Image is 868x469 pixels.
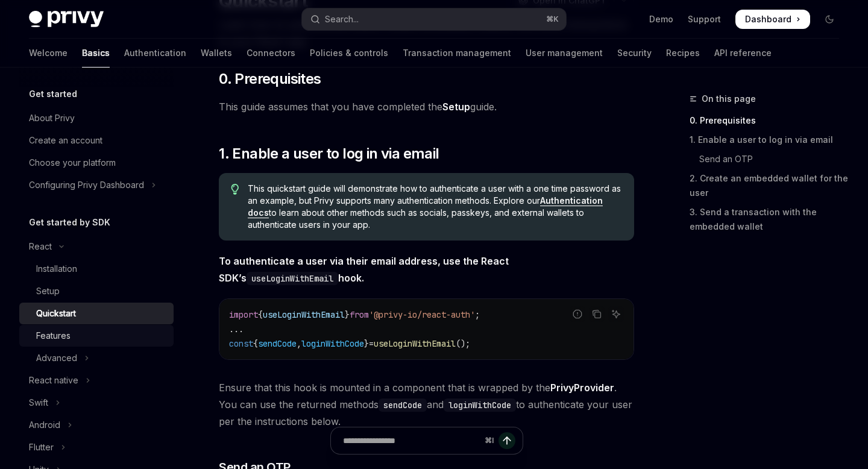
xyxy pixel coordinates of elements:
div: Installation [36,262,77,276]
span: This guide assumes that you have completed the guide. [219,98,634,115]
code: loginWithCode [444,398,516,412]
strong: To authenticate a user via their email address, use the React SDK’s hook. [219,255,509,284]
span: This quickstart guide will demonstrate how to authenticate a user with a one time password as an ... [248,183,622,231]
div: React native [29,373,78,388]
button: Copy the contents from the code block [589,306,605,322]
code: useLoginWithEmail [247,272,338,285]
svg: Tip [231,184,239,195]
button: Open search [302,8,565,30]
span: 0. Prerequisites [219,69,321,89]
a: Send an OTP [690,150,849,169]
span: from [350,309,369,320]
a: Support [688,13,721,25]
button: Ask AI [608,306,624,322]
div: Flutter [29,440,54,455]
h5: Get started [29,87,77,101]
span: (); [456,338,470,349]
a: Dashboard [735,10,810,29]
a: Security [617,39,652,68]
button: Toggle React section [19,236,174,257]
span: const [229,338,253,349]
a: Choose your platform [19,152,174,174]
div: React [29,239,52,254]
code: sendCode [379,398,427,412]
div: Android [29,418,60,432]
a: 1. Enable a user to log in via email [690,130,849,150]
a: Policies & controls [310,39,388,68]
span: import [229,309,258,320]
div: Configuring Privy Dashboard [29,178,144,192]
a: 3. Send a transaction with the embedded wallet [690,203,849,236]
a: Recipes [666,39,700,68]
a: Transaction management [403,39,511,68]
a: Quickstart [19,303,174,324]
span: sendCode [258,338,297,349]
div: Search... [325,12,359,27]
h5: Get started by SDK [29,215,110,230]
span: } [364,338,369,349]
span: loginWithCode [301,338,364,349]
a: Connectors [247,39,295,68]
div: Advanced [36,351,77,365]
a: Features [19,325,174,347]
button: Toggle Flutter section [19,436,174,458]
span: 1. Enable a user to log in via email [219,144,439,163]
span: } [345,309,350,320]
a: About Privy [19,107,174,129]
span: On this page [702,92,756,106]
span: ⌘ K [546,14,559,24]
span: , [297,338,301,349]
a: Setup [442,101,470,113]
button: Toggle Configuring Privy Dashboard section [19,174,174,196]
a: User management [526,39,603,68]
a: PrivyProvider [550,382,614,394]
div: Swift [29,395,48,410]
a: Welcome [29,39,68,68]
a: Create an account [19,130,174,151]
button: Report incorrect code [570,306,585,322]
a: Setup [19,280,174,302]
a: Basics [82,39,110,68]
span: Ensure that this hook is mounted in a component that is wrapped by the . You can use the returned... [219,379,634,430]
div: Features [36,329,71,343]
div: Quickstart [36,306,76,321]
img: dark logo [29,11,104,28]
span: useLoginWithEmail [374,338,456,349]
button: Toggle Swift section [19,392,174,414]
span: Dashboard [745,13,791,25]
span: '@privy-io/react-auth' [369,309,475,320]
a: 2. Create an embedded wallet for the user [690,169,849,203]
a: 0. Prerequisites [690,111,849,130]
a: Wallets [201,39,232,68]
button: Toggle React native section [19,370,174,391]
a: Authentication [124,39,186,68]
div: About Privy [29,111,75,125]
span: useLoginWithEmail [263,309,345,320]
div: Choose your platform [29,156,116,170]
span: { [258,309,263,320]
button: Toggle Advanced section [19,347,174,369]
span: = [369,338,374,349]
input: Ask a question... [343,427,480,454]
span: ... [229,324,244,335]
a: API reference [714,39,772,68]
a: Demo [649,13,673,25]
button: Toggle dark mode [820,10,839,29]
button: Toggle Android section [19,414,174,436]
div: Create an account [29,133,102,148]
span: ; [475,309,480,320]
a: Installation [19,258,174,280]
span: { [253,338,258,349]
button: Send message [498,432,515,449]
div: Setup [36,284,60,298]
